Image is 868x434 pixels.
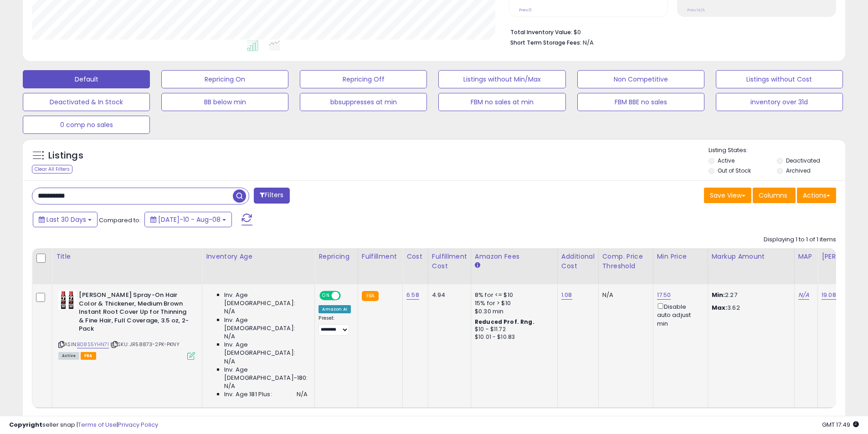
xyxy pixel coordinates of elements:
button: Last 30 Days [33,212,98,227]
div: $10.01 - $10.83 [475,333,550,341]
button: 0 comp no sales [23,116,150,134]
div: $10 - $11.72 [475,326,550,333]
a: B08S5YHN71 [77,341,109,348]
strong: Max: [712,303,728,312]
div: Cost [406,252,424,261]
span: | SKU: JR58873-2PK-PKNY [110,341,180,348]
p: 2.27 [712,291,787,299]
li: $0 [510,26,829,37]
div: 15% for > $10 [475,299,550,307]
small: Prev: N/A [687,7,705,13]
button: BB below min [161,93,288,111]
label: Deactivated [786,157,820,164]
button: Non Competitive [577,70,704,88]
div: Preset: [318,315,350,336]
h5: Listings [48,149,83,162]
div: Comp. Price Threshold [602,252,649,271]
small: Amazon Fees. [475,261,480,270]
small: FBA [362,291,379,301]
div: MAP [798,252,814,261]
a: Privacy Policy [118,420,158,429]
span: [DATE]-10 - Aug-08 [158,215,221,224]
button: Save View [704,188,751,203]
span: N/A [224,382,235,390]
span: Last 30 Days [46,215,86,224]
button: inventory over 31d [716,93,843,111]
div: 4.94 [432,291,464,299]
button: Repricing Off [300,70,427,88]
strong: Min: [712,291,725,299]
div: N/A [602,291,646,299]
b: [PERSON_NAME] Spray-On Hair Color & Thickener, Medium Brown Instant Root Cover Up for Thinning & ... [79,291,190,336]
div: Markup Amount [712,252,791,261]
span: All listings currently available for purchase on Amazon [58,352,79,360]
label: Archived [786,167,811,174]
span: Compared to: [99,216,141,225]
div: Amazon AI [318,305,350,313]
div: $0.30 min [475,307,550,316]
span: N/A [224,332,235,341]
div: Min Price [657,252,704,261]
div: Title [56,252,198,261]
b: Total Inventory Value: [510,28,572,36]
button: Columns [753,188,796,203]
span: ON [321,292,332,300]
button: Filters [254,188,289,204]
button: Actions [797,188,836,203]
span: N/A [297,390,308,398]
div: Additional Cost [561,252,595,271]
div: Repricing [318,252,354,261]
div: seller snap | | [9,421,158,429]
label: Active [718,157,734,164]
span: N/A [224,357,235,366]
span: Columns [759,191,787,200]
button: FBM no sales at min [438,93,565,111]
button: Deactivated & In Stock [23,93,150,111]
p: 3.62 [712,304,787,312]
div: Disable auto adjust min [657,301,701,328]
a: Terms of Use [78,420,117,429]
button: FBM BBE no sales [577,93,704,111]
div: Amazon Fees [475,252,554,261]
a: 19.08 [822,291,836,300]
div: Fulfillment Cost [432,252,467,271]
label: Out of Stock [718,167,751,174]
button: Listings without Cost [716,70,843,88]
span: Inv. Age [DEMOGRAPHIC_DATA]: [224,316,308,332]
span: FBA [81,352,96,360]
button: bbsuppresses at min [300,93,427,111]
a: 6.58 [406,291,419,300]
div: ASIN: [58,291,195,358]
span: Inv. Age [DEMOGRAPHIC_DATA]: [224,341,308,357]
span: Inv. Age [DEMOGRAPHIC_DATA]: [224,291,308,307]
span: 2025-09-8 17:49 GMT [822,420,859,429]
button: Default [23,70,150,88]
a: 1.08 [561,291,572,300]
strong: Copyright [9,420,42,429]
span: OFF [339,292,354,300]
div: Displaying 1 to 1 of 1 items [764,235,836,244]
button: Repricing On [161,70,288,88]
p: Listing States: [709,146,845,155]
a: N/A [798,291,809,300]
span: Inv. Age [DEMOGRAPHIC_DATA]-180: [224,366,308,382]
b: Reduced Prof. Rng. [475,318,534,326]
b: Short Term Storage Fees: [510,39,581,46]
a: 17.50 [657,291,671,300]
div: Fulfillment [362,252,399,261]
span: N/A [224,307,235,316]
button: [DATE]-10 - Aug-08 [144,212,232,227]
small: Prev: 0 [519,7,532,13]
button: Listings without Min/Max [438,70,565,88]
img: 51qnHSod7vS._SL40_.jpg [58,291,77,309]
span: Inv. Age 181 Plus: [224,390,272,398]
span: N/A [583,38,594,47]
div: Clear All Filters [32,165,72,174]
div: 8% for <= $10 [475,291,550,299]
div: Inventory Age [206,252,311,261]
